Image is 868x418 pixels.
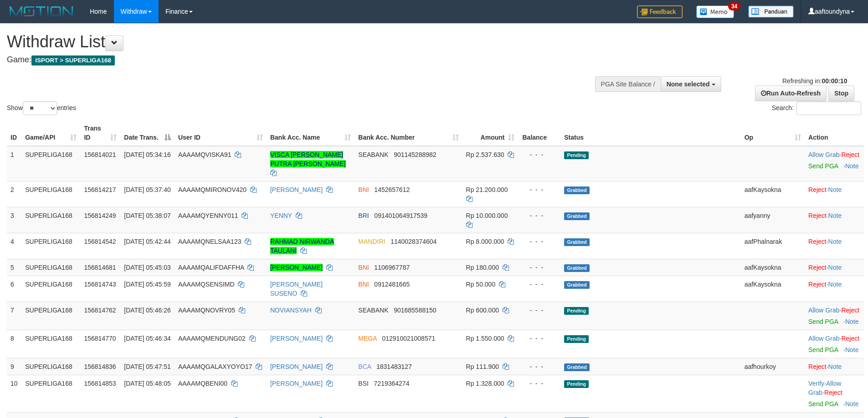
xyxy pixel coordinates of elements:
[755,86,827,101] a: Run Auto-Refresh
[270,151,346,167] a: VISCA [PERSON_NAME] PUTRA [PERSON_NAME]
[124,151,170,158] span: [DATE] 05:34:16
[7,375,21,412] td: 10
[808,238,827,245] a: Reject
[374,264,410,271] span: Copy 1106967787 to clipboard
[358,238,385,245] span: MANDIRI
[741,358,805,375] td: aafhourkoy
[21,146,80,181] td: SUPERLIGA168
[772,101,861,115] label: Search:
[828,363,842,370] a: Note
[270,307,312,314] a: NOVIANSYAH
[808,363,827,370] a: Reject
[466,264,499,271] span: Rp 180.000
[84,281,116,288] span: 156814743
[84,238,116,245] span: 156814542
[845,400,859,408] a: Note
[358,380,369,387] span: BSI
[522,237,557,246] div: - - -
[828,86,854,101] a: Stop
[394,307,436,314] span: Copy 901685588150 to clipboard
[178,212,238,219] span: AAAAMQYENNY011
[21,358,80,375] td: SUPERLIGA168
[595,76,661,92] div: PGA Site Balance /
[741,233,805,259] td: aafPhalnarak
[376,363,412,370] span: Copy 1831483127 to clipboard
[7,146,21,181] td: 1
[31,55,115,65] span: ISPORT > SUPERLIGA168
[741,181,805,207] td: aafKaysokna
[358,212,369,219] span: BRI
[741,207,805,233] td: aafyanny
[7,55,570,65] h4: Game:
[564,151,589,159] span: Pending
[178,281,235,288] span: AAAAMQSENSIMD
[21,330,80,358] td: SUPERLIGA168
[466,363,499,370] span: Rp 111.900
[808,307,839,314] a: Allow Grab
[267,120,354,146] th: Bank Acc. Name: activate to sort column ascending
[808,151,841,158] span: ·
[841,307,859,314] a: Reject
[805,358,864,375] td: ·
[805,330,864,358] td: ·
[824,389,842,396] a: Reject
[828,281,842,288] a: Note
[560,120,740,146] th: Status
[7,233,21,259] td: 4
[564,212,590,220] span: Grabbed
[21,276,80,302] td: SUPERLIGA168
[522,362,557,371] div: - - -
[7,276,21,302] td: 6
[805,302,864,330] td: ·
[374,281,410,288] span: Copy 0912481665 to clipboard
[7,330,21,358] td: 8
[178,380,227,387] span: AAAAMQBENI00
[270,363,323,370] a: [PERSON_NAME]
[270,212,292,219] a: YENNY
[808,346,838,353] a: Send PGA
[828,186,842,193] a: Note
[466,380,504,387] span: Rp 1.328.000
[21,302,80,330] td: SUPERLIGA168
[84,151,116,158] span: 156814021
[696,5,734,18] img: Button%20Memo.svg
[84,212,116,219] span: 156814249
[21,207,80,233] td: SUPERLIGA168
[522,280,557,289] div: - - -
[845,346,859,353] a: Note
[828,264,842,271] a: Note
[808,186,827,193] a: Reject
[84,307,116,314] span: 156814762
[661,76,721,92] button: None selected
[728,2,740,10] span: 34
[84,380,116,387] span: 156814853
[828,238,842,245] a: Note
[270,186,323,193] a: [PERSON_NAME]
[84,363,116,370] span: 156814836
[522,379,557,388] div: - - -
[21,375,80,412] td: SUPERLIGA168
[462,120,519,146] th: Amount: activate to sort column ascending
[358,186,369,193] span: BNI
[741,259,805,276] td: aafKaysokna
[522,263,557,272] div: - - -
[124,212,170,219] span: [DATE] 05:38:07
[805,181,864,207] td: ·
[564,307,589,315] span: Pending
[23,101,57,115] select: Showentries
[808,380,841,396] span: ·
[358,335,376,342] span: MEGA
[808,307,841,314] span: ·
[358,151,388,158] span: SEABANK
[124,363,170,370] span: [DATE] 05:47:51
[7,101,76,115] label: Show entries
[374,212,427,219] span: Copy 091401064917539 to clipboard
[84,264,116,271] span: 156814681
[7,5,76,18] img: MOTION_logo.png
[390,238,437,245] span: Copy 1140028374604 to clipboard
[741,120,805,146] th: Op: activate to sort column ascending
[522,334,557,343] div: - - -
[178,238,241,245] span: AAAAMQNELSAA123
[808,212,827,219] a: Reject
[564,380,589,388] span: Pending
